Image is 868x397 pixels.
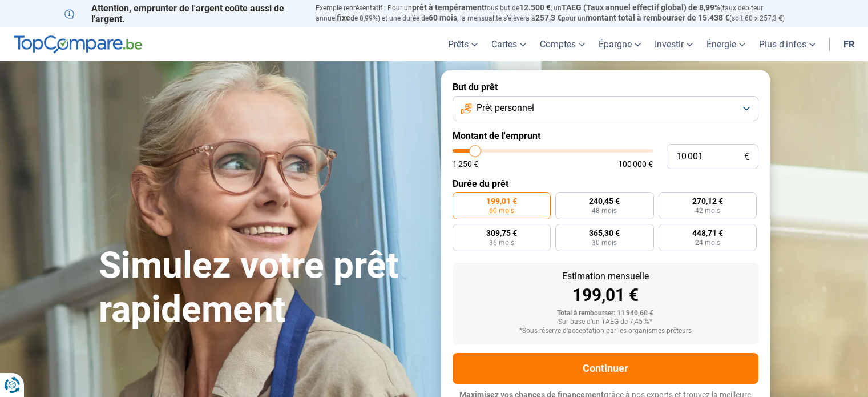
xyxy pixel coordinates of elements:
[453,160,478,168] span: 1 250 €
[453,130,758,141] label: Montant de l'emprunt
[752,27,822,61] a: Plus d'infos
[519,3,551,12] span: 12.500 €
[316,3,804,23] p: Exemple représentatif : Pour un tous but de , un (taux débiteur annuel de 8,99%) et une durée de ...
[562,3,720,12] span: TAEG (Taux annuel effectif global) de 8,99%
[618,160,653,168] span: 100 000 €
[99,244,427,332] h1: Simulez votre prêt rapidement
[586,13,729,22] span: montant total à rembourser de 15.438 €
[429,13,457,22] span: 60 mois
[462,327,749,335] div: *Sous réserve d'acceptation par les organismes prêteurs
[692,197,723,205] span: 270,12 €
[592,207,617,214] span: 48 mois
[441,27,485,61] a: Prêts
[837,27,861,61] a: fr
[462,310,749,318] div: Total à rembourser: 11 940,60 €
[486,197,517,205] span: 199,01 €
[453,178,758,189] label: Durée du prêt
[453,82,758,93] label: But du prêt
[700,27,752,61] a: Énergie
[64,3,302,25] p: Attention, emprunter de l'argent coûte aussi de l'argent.
[462,287,749,304] div: 199,01 €
[648,27,700,61] a: Investir
[695,239,720,246] span: 24 mois
[692,229,723,237] span: 448,71 €
[462,318,749,326] div: Sur base d'un TAEG de 7,45 %*
[337,13,350,22] span: fixe
[695,207,720,214] span: 42 mois
[744,152,749,162] span: €
[486,229,517,237] span: 309,75 €
[535,13,562,22] span: 257,3 €
[489,239,514,246] span: 36 mois
[589,229,620,237] span: 365,30 €
[592,239,617,246] span: 30 mois
[14,35,142,54] img: TopCompare
[462,272,749,281] div: Estimation mensuelle
[485,27,533,61] a: Cartes
[592,27,648,61] a: Épargne
[489,207,514,214] span: 60 mois
[477,102,534,114] span: Prêt personnel
[589,197,620,205] span: 240,45 €
[453,353,758,384] button: Continuer
[412,3,485,12] span: prêt à tempérament
[533,27,592,61] a: Comptes
[453,96,758,121] button: Prêt personnel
